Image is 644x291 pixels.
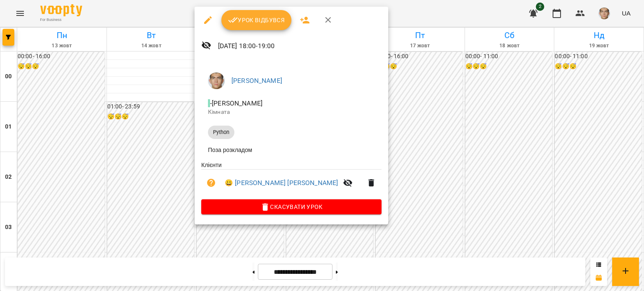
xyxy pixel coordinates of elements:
[201,161,382,200] ul: Клієнти
[208,202,375,212] span: Скасувати Урок
[201,142,382,157] li: Поза розкладом
[201,173,221,193] button: Візит ще не сплачено. Додати оплату?
[208,72,225,89] img: 290265f4fa403245e7fea1740f973bad.jpg
[225,178,338,188] a: 😀 [PERSON_NAME] [PERSON_NAME]
[201,199,382,214] button: Скасувати Урок
[228,15,285,25] span: Урок відбувся
[221,10,292,30] button: Урок відбувся
[208,108,375,116] p: Кімната
[208,129,234,136] span: Python
[231,77,282,85] a: [PERSON_NAME]
[208,99,264,107] span: - [PERSON_NAME]
[218,41,382,51] p: [DATE] 18:00 - 19:00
